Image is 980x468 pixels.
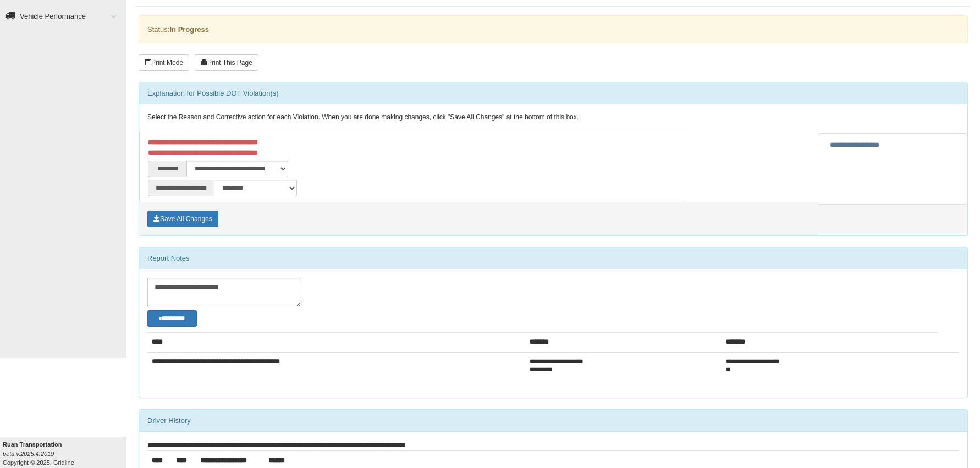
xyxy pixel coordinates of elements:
[147,211,218,227] button: Save
[139,15,968,43] div: Status:
[139,410,967,432] div: Driver History
[139,82,967,104] div: Explanation for Possible DOT Violation(s)
[139,247,967,269] div: Report Notes
[139,54,189,71] button: Print Mode
[139,104,967,131] div: Select the Reason and Corrective action for each Violation. When you are done making changes, cli...
[195,54,258,71] button: Print This Page
[3,450,54,457] i: beta v.2025.4.2019
[3,441,62,448] b: Ruan Transportation
[3,440,126,467] div: Copyright © 2025, Gridline
[169,25,209,34] strong: In Progress
[147,310,197,327] button: Change Filter Options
